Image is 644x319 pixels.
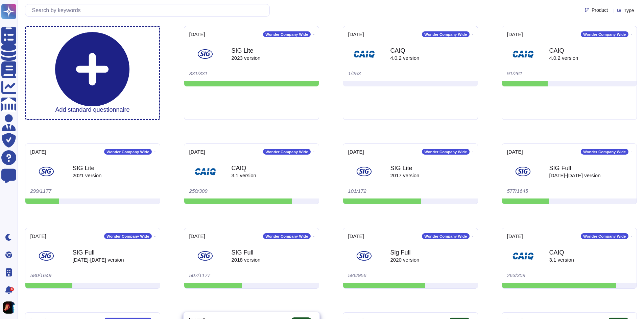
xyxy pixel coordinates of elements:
span: 580/1649 [30,272,52,278]
span: 1/253 [348,71,361,76]
span: Wonder Company Wide [263,31,311,37]
div: [DATE] [507,31,523,37]
span: 299/1177 [30,188,52,194]
div: [DATE] [30,149,46,155]
div: CAIQ [390,48,420,54]
div: [DATE] [189,233,205,239]
span: Wonder Company Wide [581,31,628,37]
img: SQ logo [37,165,55,178]
div: [DATE] [507,149,523,155]
img: SQ logo [514,165,532,178]
div: [DATE] [348,233,364,239]
img: SQ logo [355,249,373,263]
div: CAIQ [549,48,578,54]
img: SQ logo [510,249,536,263]
span: 586/956 [348,272,366,278]
img: SQ logo [196,47,214,61]
span: Wonder Company Wide [104,149,152,155]
div: 2017 version [390,173,420,178]
span: 263/309 [507,272,525,278]
button: user [1,300,20,315]
span: Wonder Company Wide [263,233,311,239]
span: 507/1177 [189,272,211,278]
input: Search by keywords [29,4,269,16]
div: [DATE] [507,233,523,239]
span: 331/331 [189,71,208,76]
div: SIG Full [232,249,261,256]
div: [DATE] [189,149,205,155]
div: [DATE] [348,31,364,37]
span: Wonder Company Wide [581,149,628,155]
div: [DATE] [30,233,46,239]
img: SQ logo [355,165,373,178]
img: SQ logo [192,165,218,178]
div: CAIQ [232,165,256,171]
span: Wonder Company Wide [422,233,470,239]
div: Sig Full [390,249,420,256]
span: 577/1645 [507,188,528,194]
img: user [3,301,15,314]
span: Wonder Company Wide [422,31,470,37]
div: SIG Lite [390,165,420,171]
div: 8 [10,287,14,291]
div: 2018 version [232,257,261,262]
span: Product [592,8,608,12]
div: SIG Lite [73,165,102,171]
div: 2023 version [232,55,261,60]
div: SIG Lite [232,48,261,54]
span: Type [624,8,634,13]
img: SQ logo [351,47,377,61]
h3: Add standard questionnaire [55,106,129,114]
div: CAIQ [549,249,574,256]
img: SQ logo [196,249,214,263]
span: Wonder Company Wide [263,149,311,155]
span: Wonder Company Wide [581,233,628,239]
div: 4.0.2 version [390,55,420,60]
img: SQ logo [510,47,536,61]
span: 250/309 [189,188,208,194]
div: 3.1 version [549,257,574,262]
div: [DATE] [189,31,205,37]
div: 3.1 version [232,173,256,178]
span: Wonder Company Wide [422,149,470,155]
span: 91/261 [507,71,523,76]
div: [DATE]-[DATE] version [549,173,601,178]
div: [DATE]-[DATE] version [73,257,124,262]
img: SQ logo [37,249,55,263]
div: 4.0.2 version [549,55,578,60]
div: SIG Full [73,249,124,256]
div: SIG Full [549,165,601,171]
div: 2021 version [73,173,102,178]
span: Wonder Company Wide [104,233,152,239]
div: 2020 version [390,257,420,262]
span: 101/172 [348,188,366,194]
div: [DATE] [348,149,364,155]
